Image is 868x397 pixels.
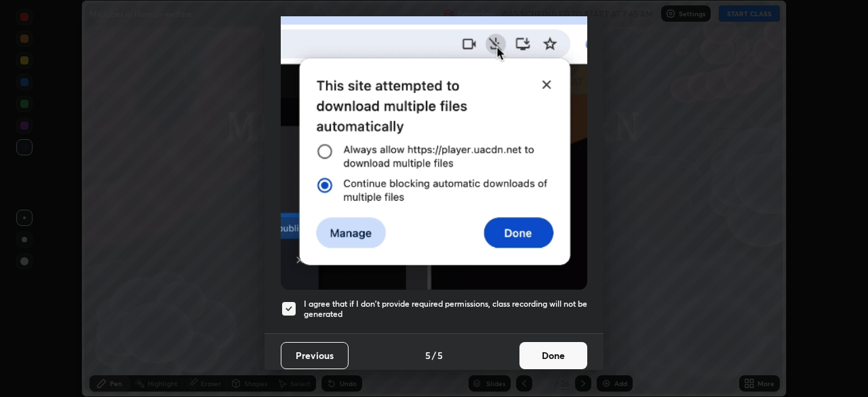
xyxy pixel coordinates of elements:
[519,342,587,369] button: Done
[437,348,443,362] h4: 5
[281,342,349,369] button: Previous
[432,348,436,362] h4: /
[425,348,431,362] h4: 5
[304,299,587,320] h5: I agree that if I don't provide required permissions, class recording will not be generated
